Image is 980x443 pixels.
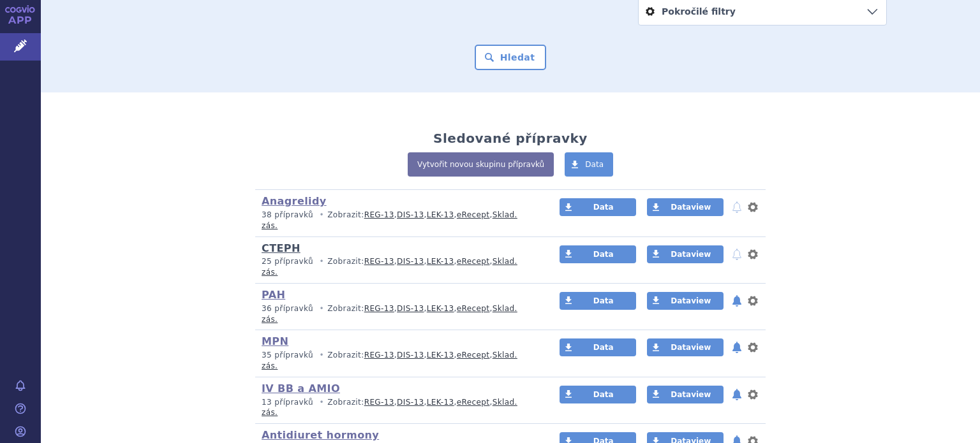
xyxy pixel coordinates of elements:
[364,257,394,266] a: REG-13
[262,304,517,324] a: Sklad. zás.
[593,203,614,212] span: Data
[262,397,535,419] p: Zobrazit: , , , ,
[647,386,724,403] a: Dataview
[731,247,743,262] button: notifikace
[262,350,535,372] p: Zobrazit: , , , ,
[262,256,535,278] p: Zobrazit: , , , ,
[427,304,454,313] a: LEK-13
[647,292,724,310] a: Dataview
[593,296,614,305] span: Data
[408,152,554,177] a: Vytvořit novou skupinu přípravků
[457,398,490,407] a: eRecept
[427,351,454,359] a: LEK-13
[457,210,490,219] a: eRecept
[262,257,313,266] span: 25 přípravků
[593,390,614,399] span: Data
[262,210,535,231] p: Zobrazit: , , , ,
[262,210,313,219] span: 38 přípravků
[262,429,379,441] a: Antidiuret hormony
[731,387,743,402] button: notifikace
[565,152,613,177] a: Data
[731,200,743,215] button: notifikace
[316,397,327,408] i: •
[671,390,711,399] span: Dataview
[647,338,724,356] a: Dataview
[560,292,636,310] a: Data
[262,195,327,207] a: Anagrelidy
[746,387,759,402] button: nastavení
[262,351,313,359] span: 35 přípravků
[731,293,743,309] button: notifikace
[364,351,394,359] a: REG-13
[262,335,288,347] a: MPN
[647,245,724,263] a: Dataview
[397,304,424,313] a: DIS-13
[262,382,340,395] a: IV BB a AMIO
[316,350,327,361] i: •
[262,289,285,301] a: PAH
[647,198,724,216] a: Dataview
[397,257,424,266] a: DIS-13
[262,242,301,254] a: CTEPH
[364,304,394,313] a: REG-13
[433,131,588,146] h2: Sledované přípravky
[427,210,454,219] a: LEK-13
[746,247,759,262] button: nastavení
[746,340,759,355] button: nastavení
[316,256,327,267] i: •
[560,386,636,403] a: Data
[262,303,535,325] p: Zobrazit: , , , ,
[560,338,636,356] a: Data
[560,198,636,216] a: Data
[457,257,490,266] a: eRecept
[671,203,711,212] span: Dataview
[262,398,313,407] span: 13 přípravků
[671,250,711,259] span: Dataview
[457,351,490,359] a: eRecept
[671,343,711,352] span: Dataview
[457,304,490,313] a: eRecept
[397,398,424,407] a: DIS-13
[316,303,327,314] i: •
[397,210,424,219] a: DIS-13
[475,45,547,70] button: Hledat
[427,257,454,266] a: LEK-13
[593,250,614,259] span: Data
[671,296,711,305] span: Dataview
[364,210,394,219] a: REG-13
[262,351,517,370] a: Sklad. zás.
[593,343,614,352] span: Data
[560,245,636,263] a: Data
[746,293,759,309] button: nastavení
[397,351,424,359] a: DIS-13
[746,200,759,215] button: nastavení
[364,398,394,407] a: REG-13
[316,210,327,221] i: •
[262,210,517,230] a: Sklad. zás.
[427,398,454,407] a: LEK-13
[262,304,313,313] span: 36 přípravků
[585,160,604,169] span: Data
[731,340,743,355] button: notifikace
